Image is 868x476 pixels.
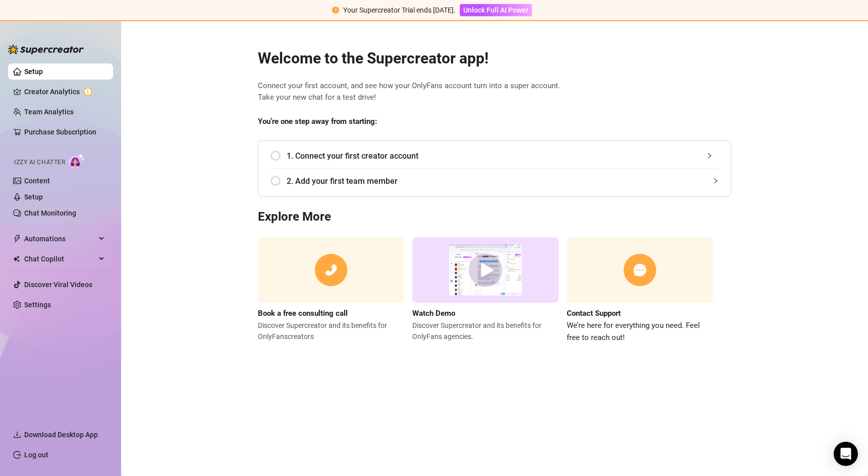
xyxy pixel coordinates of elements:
a: Team Analytics [24,108,74,116]
a: Purchase Subscription [24,124,105,140]
span: Discover Supercreator and its benefits for OnlyFans creators [258,320,404,342]
a: Settings [24,301,51,309]
span: 2. Add your first team member [287,175,719,187]
strong: Watch Demo [412,309,455,318]
h3: Explore More [258,209,731,225]
img: AI Chatter [69,154,85,168]
div: 1. Connect your first creator account [270,144,719,168]
span: Automations [24,231,96,247]
a: Setup [24,193,43,201]
a: Discover Viral Videos [24,281,92,289]
img: logo-BBDzfeDw.svg [8,44,84,54]
span: collapsed [707,153,713,159]
div: 2. Add your first team member [270,169,719,193]
img: Chat Copilot [13,255,20,262]
a: Book a free consulting callDiscover Supercreator and its benefits for OnlyFanscreators [258,237,404,344]
span: thunderbolt [13,235,21,243]
span: Connect your first account, and see how your OnlyFans account turn into a super account. Take you... [258,80,731,104]
a: Creator Analytics exclamation-circle [24,84,105,100]
span: Unlock Full AI Power [463,6,528,14]
a: Watch DemoDiscover Supercreator and its benefits for OnlyFans agencies. [412,237,559,344]
span: Discover Supercreator and its benefits for OnlyFans agencies. [412,320,559,342]
a: Unlock Full AI Power [460,6,532,14]
a: Chat Monitoring [24,209,76,217]
img: consulting call [258,237,404,303]
span: We’re here for everything you need. Feel free to reach out! [567,320,713,344]
strong: Book a free consulting call [258,309,348,318]
span: Your Supercreator Trial ends [DATE]. [343,6,456,14]
span: Chat Copilot [24,251,96,267]
span: collapsed [713,178,719,184]
strong: Contact Support [567,309,621,318]
h2: Welcome to the Supercreator app! [258,49,731,68]
a: Setup [24,67,43,76]
span: download [13,431,21,439]
span: Izzy AI Chatter [14,158,65,167]
img: supercreator demo [412,237,559,303]
span: exclamation-circle [332,7,339,14]
span: Download Desktop App [24,431,98,439]
a: Content [24,177,50,185]
span: 1. Connect your first creator account [287,150,719,162]
button: Unlock Full AI Power [460,4,532,16]
strong: You’re one step away from starting: [258,117,377,126]
a: Log out [24,451,48,459]
img: contact support [567,237,713,303]
div: Open Intercom Messenger [834,442,858,466]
